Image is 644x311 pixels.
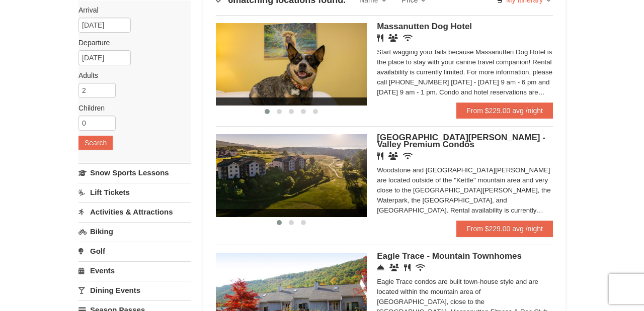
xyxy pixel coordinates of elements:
[78,281,191,299] a: Dining Events
[78,222,191,241] a: Biking
[78,261,191,280] a: Events
[377,34,383,42] i: Restaurant
[78,242,191,260] a: Golf
[78,5,183,15] label: Arrival
[389,264,399,271] i: Conference Facilities
[388,34,398,42] i: Banquet Facilities
[78,70,183,80] label: Adults
[403,152,413,160] i: Wireless Internet (free)
[78,183,191,201] a: Lift Tickets
[403,34,413,42] i: Wireless Internet (free)
[78,136,113,150] button: Search
[78,163,191,182] a: Snow Sports Lessons
[377,251,522,261] span: Eagle Trace - Mountain Townhomes
[377,47,553,97] div: Start wagging your tails because Massanutten Dog Hotel is the place to stay with your canine trav...
[404,264,411,271] i: Restaurant
[377,152,383,160] i: Restaurant
[377,165,553,216] div: Woodstone and [GEOGRAPHIC_DATA][PERSON_NAME] are located outside of the "Kettle" mountain area an...
[388,152,398,160] i: Banquet Facilities
[456,102,553,119] a: From $229.00 avg /night
[78,202,191,221] a: Activities & Attractions
[377,22,472,31] span: Massanutten Dog Hotel
[416,264,425,271] i: Wireless Internet (free)
[377,133,545,149] span: [GEOGRAPHIC_DATA][PERSON_NAME] - Valley Premium Condos
[377,264,384,271] i: Concierge Desk
[456,221,553,237] a: From $229.00 avg /night
[78,103,183,113] label: Children
[78,38,183,48] label: Departure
